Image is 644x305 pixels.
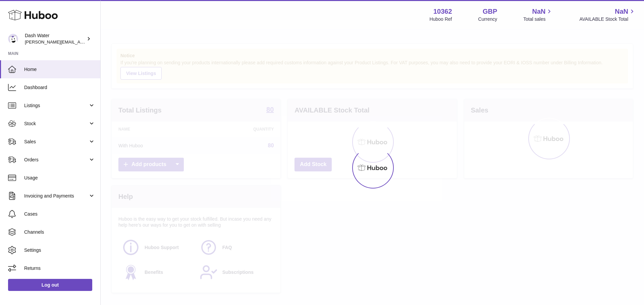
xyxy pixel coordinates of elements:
[24,121,88,127] span: Stock
[8,279,92,291] a: Log out
[25,39,135,45] span: [PERSON_NAME][EMAIL_ADDRESS][DOMAIN_NAME]
[523,16,553,22] span: Total sales
[24,157,88,163] span: Orders
[483,7,497,16] strong: GBP
[579,7,636,22] a: NaN AVAILABLE Stock Total
[24,211,95,217] span: Cases
[523,7,553,22] a: NaN Total sales
[430,16,452,22] div: Huboo Ref
[24,193,88,199] span: Invoicing and Payments
[24,175,95,181] span: Usage
[532,7,545,16] span: NaN
[24,229,95,235] span: Channels
[615,7,628,16] span: NaN
[25,32,85,45] div: Dash Water
[24,102,88,109] span: Listings
[24,139,88,145] span: Sales
[579,16,636,22] span: AVAILABLE Stock Total
[24,66,95,73] span: Home
[433,7,452,16] strong: 10362
[24,84,95,91] span: Dashboard
[8,34,18,44] img: james@dash-water.com
[24,247,95,253] span: Settings
[24,265,95,272] span: Returns
[478,16,497,22] div: Currency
